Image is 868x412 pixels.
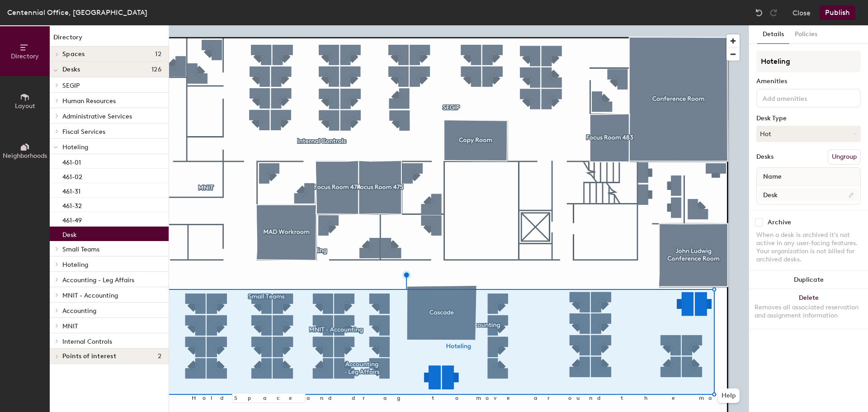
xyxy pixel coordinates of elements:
[820,5,855,20] button: Publish
[789,25,823,44] button: Policies
[62,199,82,210] p: 461-32
[7,7,147,18] div: Centennial Office, [GEOGRAPHIC_DATA]
[755,8,764,17] img: Undo
[62,128,105,136] span: Fiscal Services
[749,271,868,289] button: Duplicate
[158,353,161,360] span: 2
[62,156,81,166] p: 461-01
[755,303,863,320] div: Removes all associated reservation and assignment information
[62,261,88,269] span: Hoteling
[62,82,80,90] span: SEGIP
[151,66,161,73] span: 126
[828,149,861,165] button: Ungroup
[62,143,88,151] span: Hoteling
[769,8,778,17] img: Redo
[756,153,774,161] div: Desks
[62,113,132,120] span: Administrative Services
[756,231,861,264] div: When a desk is archived it's not active in any user-facing features. Your organization is not bil...
[62,353,116,360] span: Points of interest
[757,25,789,44] button: Details
[62,214,82,224] p: 461-49
[15,102,35,110] span: Layout
[62,322,78,330] span: MNIT
[62,51,85,58] span: Spaces
[62,307,96,315] span: Accounting
[793,5,811,20] button: Close
[761,92,842,103] input: Add amenities
[749,289,868,329] button: DeleteRemoves all associated reservation and assignment information
[155,51,161,58] span: 12
[759,169,786,185] span: Name
[11,52,39,60] span: Directory
[756,126,861,142] button: Hot
[62,170,82,181] p: 461-02
[62,338,112,346] span: Internal Controls
[62,97,116,105] span: Human Resources
[718,388,740,403] button: Help
[62,66,80,73] span: Desks
[62,246,99,253] span: Small Teams
[759,189,859,201] input: Unnamed desk
[62,276,134,284] span: Accounting - Leg Affairs
[756,115,861,122] div: Desk Type
[50,33,169,47] h1: Directory
[768,219,791,226] div: Archive
[62,292,118,299] span: MNIT - Accounting
[3,152,47,160] span: Neighborhoods
[62,228,77,239] p: Desk
[62,185,80,195] p: 461-31
[756,78,861,85] div: Amenities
